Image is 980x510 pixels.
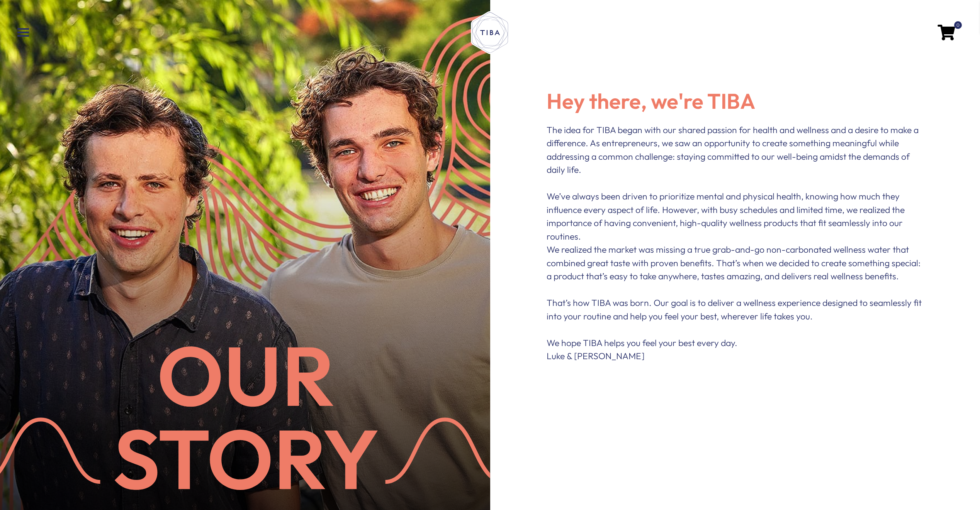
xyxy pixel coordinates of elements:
p: That’s how TIBA was born. Our goal is to deliver a wellness experience designed to seamlessly fit... [547,296,923,323]
p: We hope TIBA helps you feel your best every day. [547,336,923,350]
p: We realized the market was missing a true grab-and-go non-carbonated wellness water that combined... [547,243,923,283]
p: Luke & [PERSON_NAME] [547,350,923,363]
p: We’ve always been driven to prioritize mental and physical health, knowing how much they influenc... [547,190,923,243]
span: Hey there, we're TIBA [547,88,755,114]
p: The idea for TIBA began with our shared passion for health and wellness and a desire to make a di... [547,123,923,177]
span: 0 [954,21,962,29]
a: 0 [938,27,955,36]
